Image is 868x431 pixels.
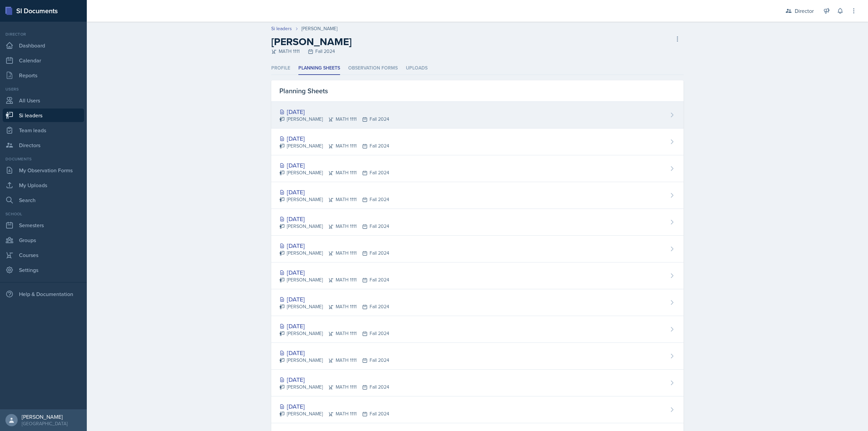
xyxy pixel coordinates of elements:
li: Observation Forms [348,62,398,75]
div: Planning Sheets [271,80,684,102]
a: [DATE] [PERSON_NAME]MATH 1111Fall 2024 [271,289,684,316]
a: Directors [3,138,84,152]
div: [DATE] [279,107,389,116]
li: Planning Sheets [298,62,340,75]
a: [DATE] [PERSON_NAME]MATH 1111Fall 2024 [271,343,684,370]
a: [DATE] [PERSON_NAME]MATH 1111Fall 2024 [271,102,684,129]
div: [PERSON_NAME] MATH 1111 Fall 2024 [279,142,389,150]
div: [DATE] [279,295,389,304]
div: MATH 1111 Fall 2024 [271,48,352,55]
a: [DATE] [PERSON_NAME]MATH 1111Fall 2024 [271,129,684,155]
div: [PERSON_NAME] MATH 1111 Fall 2024 [279,116,389,123]
a: Team leads [3,123,84,137]
div: [PERSON_NAME] MATH 1111 Fall 2024 [279,357,389,364]
a: [DATE] [PERSON_NAME]MATH 1111Fall 2024 [271,155,684,182]
div: [PERSON_NAME] [301,25,337,32]
a: Groups [3,233,84,247]
div: [PERSON_NAME] MATH 1111 Fall 2024 [279,276,389,283]
div: [PERSON_NAME] MATH 1111 Fall 2024 [279,223,389,230]
a: [DATE] [PERSON_NAME]MATH 1111Fall 2024 [271,370,684,396]
div: [PERSON_NAME] MATH 1111 Fall 2024 [279,196,389,203]
a: [DATE] [PERSON_NAME]MATH 1111Fall 2024 [271,262,684,289]
div: [PERSON_NAME] MATH 1111 Fall 2024 [279,169,389,176]
div: Documents [3,156,84,162]
li: Profile [271,62,290,75]
a: Courses [3,248,84,262]
div: [DATE] [279,134,389,143]
div: [DATE] [279,188,389,197]
div: Director [795,7,814,15]
div: Users [3,86,84,92]
div: [GEOGRAPHIC_DATA] [22,420,67,427]
a: [DATE] [PERSON_NAME]MATH 1111Fall 2024 [271,182,684,209]
div: [DATE] [279,402,389,411]
div: [DATE] [279,268,389,277]
a: [DATE] [PERSON_NAME]MATH 1111Fall 2024 [271,209,684,236]
div: School [3,211,84,217]
a: Si leaders [271,25,292,32]
div: [PERSON_NAME] MATH 1111 Fall 2024 [279,410,389,417]
a: Reports [3,68,84,82]
a: [DATE] [PERSON_NAME]MATH 1111Fall 2024 [271,316,684,343]
a: Semesters [3,218,84,232]
li: Uploads [406,62,428,75]
div: [DATE] [279,375,389,384]
div: [PERSON_NAME] MATH 1111 Fall 2024 [279,384,389,391]
a: [DATE] [PERSON_NAME]MATH 1111Fall 2024 [271,236,684,262]
div: [DATE] [279,161,389,170]
div: [DATE] [279,241,389,250]
a: Search [3,193,84,207]
a: My Observation Forms [3,163,84,177]
a: All Users [3,94,84,107]
div: [DATE] [279,321,389,331]
div: [PERSON_NAME] MATH 1111 Fall 2024 [279,303,389,310]
a: Dashboard [3,39,84,52]
div: Help & Documentation [3,287,84,301]
a: [DATE] [PERSON_NAME]MATH 1111Fall 2024 [271,396,684,423]
a: My Uploads [3,178,84,192]
div: [DATE] [279,348,389,357]
a: Calendar [3,54,84,67]
h2: [PERSON_NAME] [271,36,352,48]
a: Settings [3,263,84,277]
div: [PERSON_NAME] MATH 1111 Fall 2024 [279,250,389,257]
a: Si leaders [3,109,84,122]
div: Director [3,31,84,37]
div: [PERSON_NAME] MATH 1111 Fall 2024 [279,330,389,337]
div: [PERSON_NAME] [22,413,67,420]
div: [DATE] [279,214,389,223]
